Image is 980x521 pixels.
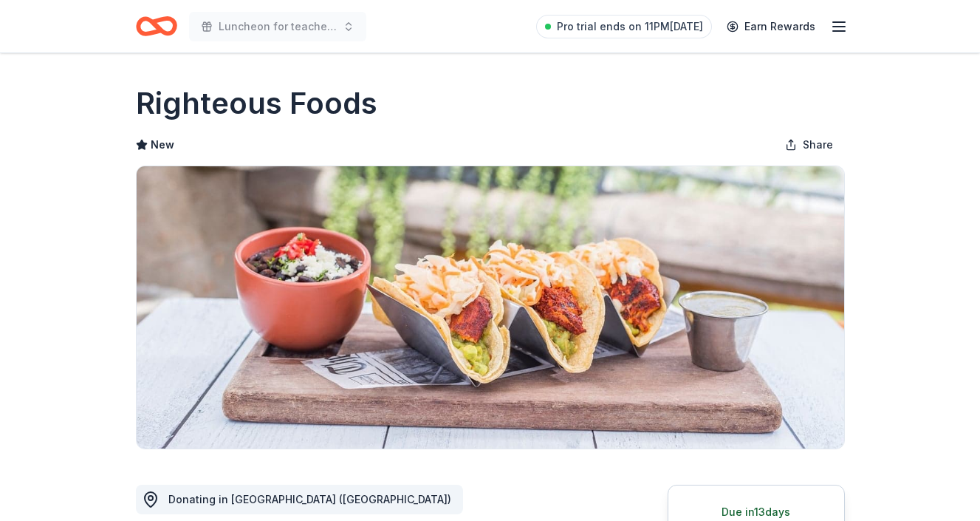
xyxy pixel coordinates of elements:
[718,13,824,40] a: Earn Rewards
[219,18,337,35] span: Luncheon for teachers and staff
[773,130,845,160] button: Share
[189,12,366,41] button: Luncheon for teachers and staff
[136,83,377,124] h1: Righteous Foods
[168,493,451,505] span: Donating in [GEOGRAPHIC_DATA] ([GEOGRAPHIC_DATA])
[137,166,844,449] img: Image for Righteous Foods
[136,9,177,44] a: Home
[557,18,703,35] span: Pro trial ends on 11PM[DATE]
[151,136,174,154] span: New
[803,136,833,154] span: Share
[686,503,826,521] div: Due in 13 days
[536,15,712,38] a: Pro trial ends on 11PM[DATE]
